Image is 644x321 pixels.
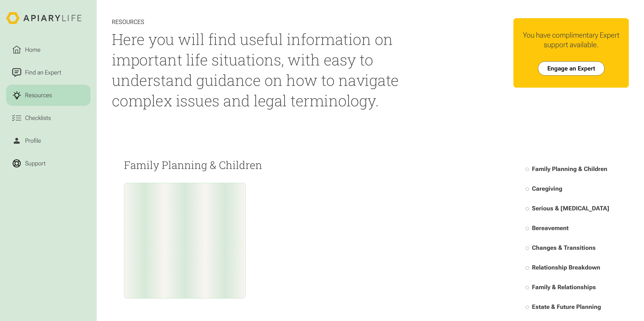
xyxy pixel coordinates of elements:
[526,227,529,230] input: Bereavement
[124,159,513,171] h2: Family Planning & Children
[24,136,43,145] div: Profile
[526,286,529,289] input: Family & Relationships
[6,130,91,151] a: Profile
[526,246,529,250] input: Changes & Transitions
[6,85,91,106] a: Resources
[532,303,601,310] span: Estate & Future Planning
[124,183,246,299] a: Get expert SupportName
[532,225,569,232] span: Bereavement
[24,113,52,122] div: Checklists
[24,159,47,168] div: Support
[526,266,529,269] input: Relationship Breakdown
[112,18,403,26] div: Resources
[6,107,91,129] a: Checklists
[520,30,623,49] div: You have complimentary Expert support available.
[526,306,529,309] input: Estate & Future Planning
[6,153,91,174] a: Support
[532,264,600,271] span: Relationship Breakdown
[532,165,607,172] span: Family Planning & Children
[526,168,529,171] input: Family Planning & Children
[532,205,609,212] span: Serious & [MEDICAL_DATA]
[6,39,91,60] a: Home
[112,29,403,111] h1: Here you will find useful information on important life situations, with easy to understand guida...
[538,61,605,76] a: Engage an Expert
[24,68,63,77] div: Find an Expert
[24,91,53,100] div: Resources
[532,244,596,251] span: Changes & Transitions
[24,45,42,54] div: Home
[526,207,529,210] input: Serious & [MEDICAL_DATA]
[532,185,562,192] span: Caregiving
[526,187,529,191] input: Caregiving
[532,284,596,291] span: Family & Relationships
[6,62,91,83] a: Find an Expert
